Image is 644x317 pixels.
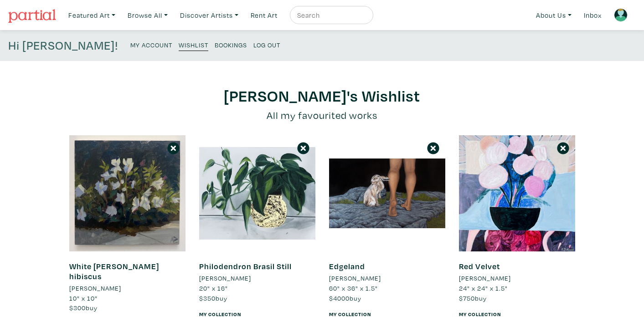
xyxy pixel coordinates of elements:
small: Log Out [253,41,280,49]
span: 60" x 36" x 1.5" [329,284,378,292]
a: [PERSON_NAME] [69,283,185,293]
small: Bookings [215,41,247,49]
small: Wishlist [179,41,208,49]
input: Search [296,10,365,21]
li: [PERSON_NAME] [199,273,251,283]
span: 20" x 16" [199,284,228,292]
span: buy [69,303,98,312]
a: Philodendron Brasil Still [199,261,292,271]
a: [PERSON_NAME] [459,273,575,283]
a: Red Velvet [459,261,500,271]
a: White [PERSON_NAME] hibiscus [69,261,159,281]
span: $300 [69,303,86,312]
span: $750 [459,294,475,302]
a: Featured Art [64,6,119,25]
a: Inbox [580,6,606,25]
img: avatar.png [614,8,628,22]
li: [PERSON_NAME] [329,273,381,283]
a: [PERSON_NAME] [199,273,315,283]
a: [PERSON_NAME] [329,273,445,283]
small: My Account [130,41,172,49]
p: All my favourited works [69,107,575,123]
a: My Account [130,38,172,51]
a: Bookings [215,38,247,51]
a: Browse All [124,6,172,25]
span: buy [199,294,227,302]
span: buy [459,294,487,302]
a: Rent Art [247,6,282,25]
span: 24" x 24" x 1.5" [459,284,508,292]
span: $4000 [329,294,350,302]
span: $350 [199,294,216,302]
a: Log Out [253,38,280,51]
a: Wishlist [179,38,208,51]
a: Edgeland [329,261,365,271]
h4: Hi [PERSON_NAME]! [8,38,118,53]
li: [PERSON_NAME] [459,273,511,283]
a: About Us [532,6,576,25]
li: [PERSON_NAME] [69,283,121,293]
span: buy [329,294,361,302]
h2: [PERSON_NAME]'s Wishlist [69,86,575,105]
a: Discover Artists [176,6,242,25]
span: 10" x 10" [69,294,98,302]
